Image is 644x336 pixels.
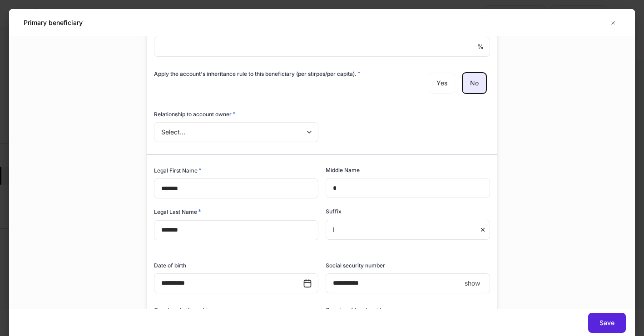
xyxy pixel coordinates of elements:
h6: Legal Last Name [154,207,201,216]
div: Select... [154,122,318,142]
h6: Date of birth [154,261,186,270]
h5: Primary beneficiary [24,18,83,27]
div: % [154,37,490,57]
h6: Social security number [326,261,385,270]
button: Save [588,313,626,333]
p: show [465,279,480,288]
div: I [326,220,479,240]
div: Save [599,318,614,327]
h6: Apply the account's inheritance rule to this beneficiary (per stirpes/per capita). [154,69,361,78]
h6: Relationship to account owner [154,109,236,119]
h6: Legal First Name [154,166,202,175]
h6: Suffix [326,207,342,216]
h6: Country of citizenship [154,306,211,314]
h6: Country of legal residence [326,306,394,314]
h6: Middle Name [326,166,360,174]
